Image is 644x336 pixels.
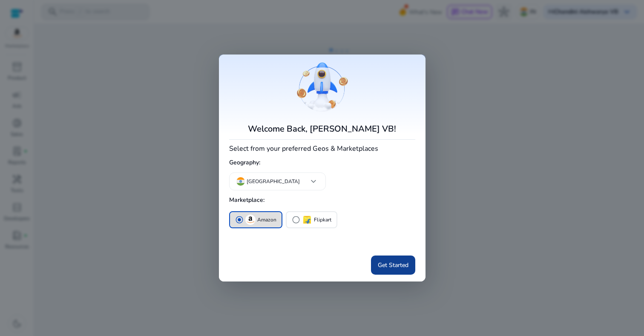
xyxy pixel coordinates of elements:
[245,215,256,225] img: amazon.svg
[235,215,244,224] span: radio_button_checked
[257,215,276,224] p: Amazon
[308,176,319,187] span: keyboard_arrow_down
[314,215,331,224] p: Flipkart
[229,156,415,170] h5: Geography:
[292,215,300,224] span: radio_button_unchecked
[371,256,415,275] button: Get Started
[378,261,408,270] span: Get Started
[236,177,245,186] img: in.svg
[247,178,300,185] p: [GEOGRAPHIC_DATA]
[229,193,415,207] h5: Marketplace:
[302,215,312,225] img: flipkart.svg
